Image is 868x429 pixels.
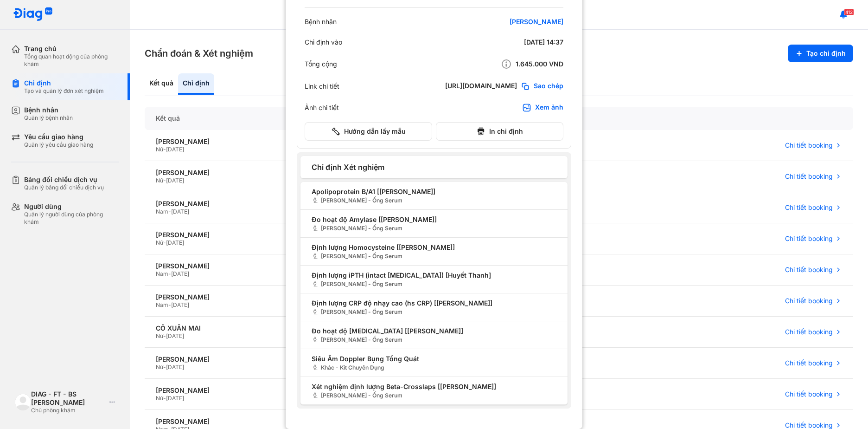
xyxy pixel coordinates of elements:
span: [PERSON_NAME] - Ống Serum [312,391,556,400]
span: [PERSON_NAME] - Ống Serum [312,336,556,344]
span: Đo hoạt độ Amylase [[PERSON_NAME]] [312,214,556,224]
div: Xem ảnh [535,103,563,112]
span: Khác - Kit Chuyên Dụng [312,364,556,372]
span: [PERSON_NAME] - Ống Serum [312,224,556,233]
div: Bệnh nhân [305,18,337,26]
span: Xét nghiệm định lượng Beta-Crosslaps [[PERSON_NAME]] [312,382,556,391]
span: Sao chép [534,82,563,91]
div: [URL][DOMAIN_NAME] [445,82,517,91]
span: Apolipoprotein B/A1 [[PERSON_NAME]] [312,187,556,196]
span: Định lượng Homocysteine [[PERSON_NAME]] [312,242,556,252]
span: [PERSON_NAME] - Ống Serum [312,308,556,316]
span: Siêu Âm Doppler Bụng Tổng Quát [312,354,556,364]
span: [PERSON_NAME] - Ống Serum [312,252,556,260]
div: Link chi tiết [305,82,339,91]
div: [DATE] 14:37 [452,38,563,46]
button: Hướng dẫn lấy mẫu [305,122,432,141]
span: Định lượng CRP độ nhạy cao (hs CRP) [[PERSON_NAME]] [312,298,556,308]
span: Chỉ định Xét nghiệm [312,162,556,173]
div: [PERSON_NAME] [452,18,563,26]
div: 1.645.000 VND [452,58,563,70]
div: Chỉ định vào [305,38,342,46]
span: [PERSON_NAME] - Ống Serum [312,196,556,205]
span: Định lượng iPTH (intact [MEDICAL_DATA]) [Huyết Thanh] [312,270,556,280]
div: Ảnh chi tiết [305,104,339,112]
span: [PERSON_NAME] - Ống Serum [312,280,556,288]
button: In chỉ định [436,122,563,141]
div: Tổng cộng [305,60,337,68]
span: Đo hoạt độ [MEDICAL_DATA] [[PERSON_NAME]] [312,326,556,336]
